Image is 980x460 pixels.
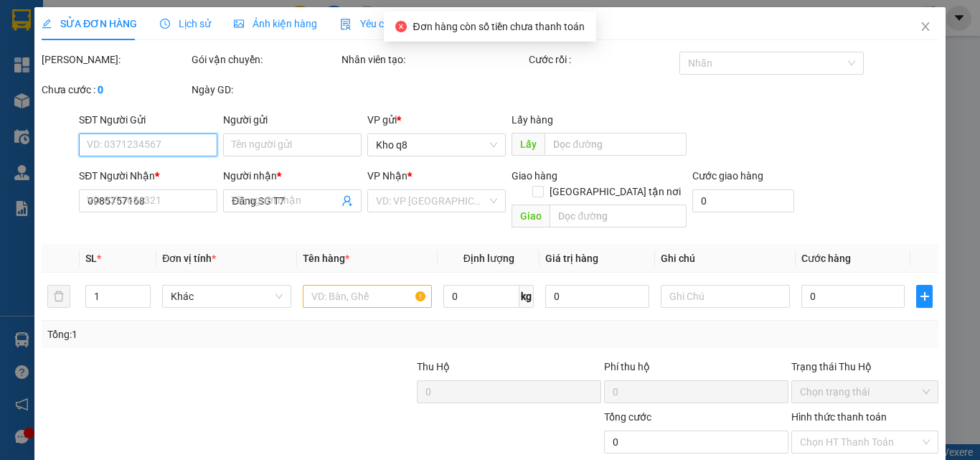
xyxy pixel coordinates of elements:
[512,133,545,156] span: Lấy
[463,253,514,264] span: Định lượng
[341,52,526,67] div: Nhân viên tạo:
[367,112,506,128] div: VP gửi
[341,195,353,207] span: user-add
[529,52,676,67] div: Cước rồi :
[79,168,217,184] div: SĐT Người Nhận
[916,285,933,308] button: plus
[545,253,598,264] span: Giá trị hàng
[98,84,103,95] b: 0
[543,184,686,200] span: [GEOGRAPHIC_DATA] tận nơi
[545,133,686,156] input: Dọc đường
[234,18,317,29] span: Ảnh kiện hàng
[85,253,97,264] span: SL
[791,359,938,375] div: Trạng thái Thu Hộ
[42,82,189,98] div: Chưa cước :
[692,170,763,182] label: Cước giao hàng
[801,253,851,264] span: Cước hàng
[79,112,217,128] div: SĐT Người Gửi
[692,189,794,212] input: Cước giao hàng
[655,245,796,273] th: Ghi chú
[171,286,283,307] span: Khác
[917,291,932,302] span: plus
[223,112,362,128] div: Người gửi
[160,19,170,29] span: clock-circle
[42,18,137,29] span: SỬA ĐƠN HÀNG
[192,52,339,67] div: Gói vận chuyển:
[512,205,550,227] span: Giao
[661,285,790,308] input: Ghi Chú
[47,327,380,342] div: Tổng: 1
[519,285,534,308] span: kg
[512,170,557,182] span: Giao hàng
[162,253,216,264] span: Đơn vị tính
[604,359,788,380] div: Phí thu hộ
[395,21,407,32] span: close-circle
[160,18,211,29] span: Lịch sử
[47,285,70,308] button: delete
[416,361,449,372] span: Thu Hộ
[234,19,244,29] span: picture
[223,168,362,184] div: Người nhận
[42,19,52,29] span: edit
[905,7,946,47] button: Close
[367,170,407,182] span: VP Nhận
[604,411,651,423] span: Tổng cước
[42,52,189,67] div: [PERSON_NAME]:
[340,18,491,29] span: Yêu cầu xuất hóa đơn điện tử
[512,114,553,126] span: Lấy hàng
[192,82,339,98] div: Ngày GD:
[550,205,686,227] input: Dọc đường
[800,381,930,403] span: Chọn trạng thái
[303,253,349,264] span: Tên hàng
[413,21,584,32] span: Đơn hàng còn số tiền chưa thanh toán
[920,21,931,32] span: close
[791,411,887,423] label: Hình thức thanh toán
[340,19,352,30] img: icon
[376,134,497,156] span: Kho q8
[303,285,432,308] input: VD: Bàn, Ghế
